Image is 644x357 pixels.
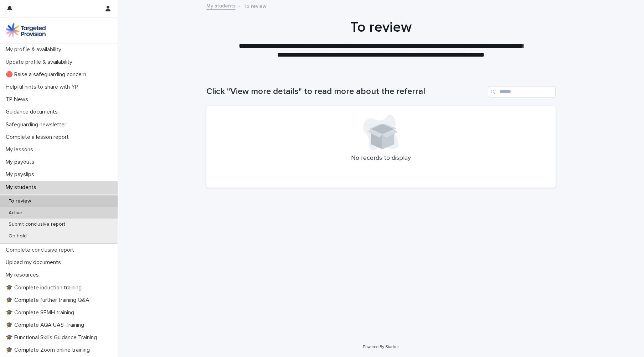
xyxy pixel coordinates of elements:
p: Active [3,210,28,216]
p: 🎓 Complete AQA UAS Training [3,322,90,329]
p: Helpful hints to share with YP [3,84,84,90]
h1: To review [206,19,556,36]
p: My lessons [3,146,39,153]
p: Safeguarding newsletter [3,121,72,128]
p: My resources [3,272,45,278]
p: TP News [3,96,34,103]
p: My profile & availability [3,46,67,53]
p: 🎓 Functional Skills Guidance Training [3,334,103,341]
p: My payslips [3,171,40,178]
input: Search [488,86,556,98]
p: Complete conclusive report [3,247,80,253]
a: Powered By Stacker [363,345,399,349]
p: My students [3,184,42,191]
p: 🎓 Complete SEMH training [3,309,80,316]
p: Upload my documents [3,259,67,266]
a: My students [206,1,236,10]
p: Update profile & availability [3,59,78,65]
p: Guidance documents [3,109,63,115]
p: 🔴 Raise a safeguarding concern [3,71,92,78]
p: No records to display [215,154,547,162]
img: M5nRWzHhSzIhMunXDL62 [6,23,46,37]
p: To review [3,198,37,204]
p: On hold [3,233,32,239]
p: To review [243,2,267,10]
p: My payouts [3,159,40,166]
h1: Click "View more details" to read more about the referral [206,86,485,97]
p: 🎓 Complete Zoom online training [3,347,96,353]
p: Submit conclusive report [3,221,71,227]
p: Complete a lesson report [3,134,74,141]
p: 🎓 Complete further training Q&A [3,297,95,304]
p: 🎓 Complete induction training [3,284,87,291]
